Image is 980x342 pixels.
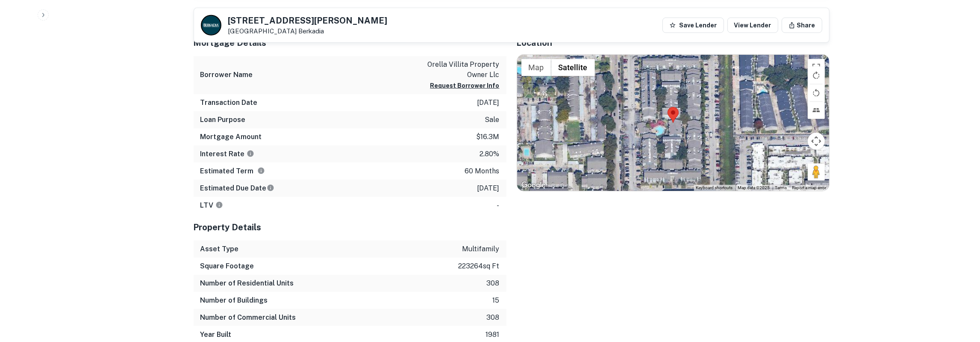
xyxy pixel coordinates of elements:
p: 60 months [465,166,500,176]
p: $16.3m [477,132,500,142]
p: multifamily [462,244,500,254]
p: 223264 sq ft [459,261,500,271]
a: Berkadia [299,27,324,35]
button: Drag Pegman onto the map to open Street View [808,164,825,181]
h6: Number of Commercial Units [200,312,296,323]
p: 308 [487,312,500,323]
button: Share [782,18,822,33]
button: Save Lender [662,18,724,33]
span: Map data ©2025 [738,185,770,190]
button: Tilt map [808,102,825,119]
p: [DATE] [477,183,500,193]
p: sale [485,115,500,125]
button: Show street map [521,59,551,76]
button: Keyboard shortcuts [696,185,733,191]
svg: Estimate is based on a standard schedule for this type of loan. [267,184,274,192]
button: Toggle fullscreen view [808,59,825,76]
h6: Loan Purpose [200,115,246,125]
h6: Interest Rate [200,149,254,159]
button: Rotate map clockwise [808,67,825,84]
h6: Mortgage Amount [200,132,262,142]
svg: LTVs displayed on the website are for informational purposes only and may be reported incorrectly... [215,201,223,209]
a: Open this area in Google Maps (opens a new window) [519,180,547,191]
p: - [497,200,500,211]
iframe: Chat Widget [937,274,980,315]
p: [GEOGRAPHIC_DATA] [228,27,388,35]
h6: Estimated Due Date [200,183,274,193]
p: 1981 [486,330,500,340]
svg: Term is based on a standard schedule for this type of loan. [257,167,265,175]
h6: Borrower Name [200,70,253,80]
button: Show satellite imagery [551,59,595,76]
h5: [STREET_ADDRESS][PERSON_NAME] [228,16,388,25]
a: Terms (opens in new tab) [775,185,787,190]
button: Request Borrower Info [430,80,500,91]
p: 308 [487,278,500,288]
h6: Year Built [200,330,232,340]
p: 15 [493,295,500,306]
button: Rotate map counterclockwise [808,84,825,101]
h6: Number of Buildings [200,295,268,306]
p: 2.80% [480,149,500,159]
svg: The interest rates displayed on the website are for informational purposes only and may be report... [247,150,254,158]
p: orella villita property owner llc [423,59,500,80]
h6: Estimated Term [200,166,265,176]
h5: Property Details [194,221,506,234]
h6: LTV [200,200,223,211]
h6: Number of Residential Units [200,278,294,288]
button: Map camera controls [808,133,825,150]
h6: Transaction Date [200,98,258,108]
h6: Square Footage [200,261,254,271]
a: Report a map error [792,185,827,190]
h6: Asset Type [200,244,239,254]
p: [DATE] [477,98,500,108]
img: Google [519,180,547,191]
a: View Lender [727,18,778,33]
